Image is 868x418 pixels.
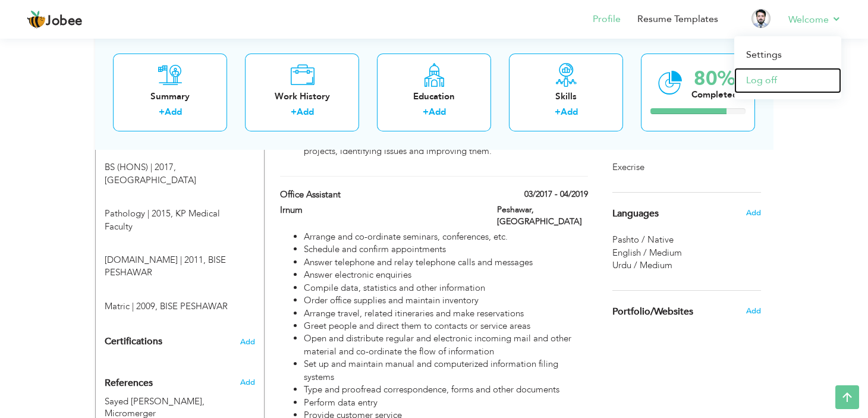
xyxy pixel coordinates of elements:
span: Add the certifications you’ve earned. [240,338,255,346]
label: 03/2017 - 04/2019 [524,188,588,200]
a: Settings [734,42,841,68]
img: jobee.io [27,10,46,29]
div: Matric, 2009 [96,282,264,313]
span: Matric, BISE PESHAWAR, 2009 [105,300,158,312]
div: Pathology, 2015 [96,190,264,233]
span: Sayed Nouman Shah, Micromerger [105,395,205,407]
span: Add [746,306,761,316]
label: Irnum [280,204,480,216]
div: Skills [518,90,614,103]
span: Execrise [612,161,647,174]
div: Summary [122,90,218,103]
li: Open and distribute regular and electronic incoming mail and other material and co-ordinate the f... [304,332,588,358]
div: BS (HONS), 2017 [96,143,264,187]
span: Certifications [105,335,162,348]
li: Answer electronic enquiries [304,269,588,281]
a: Add [297,106,314,118]
li: Arrange and co-ordinate seminars, conferences, etc. [304,231,588,243]
li: Compile data, statistics and other information [304,282,588,294]
span: Pathology, KP Medical Faculty, 2015 [105,208,173,219]
li: Greet people and direct them to contacts or service areas [304,320,588,332]
li: Schedule and confirm appointments [304,243,588,256]
li: Perform data entry [304,397,588,409]
div: Completed [691,89,738,101]
span: Portfolio/Websites [612,307,693,318]
div: Work History [254,90,350,103]
span: English / Medium [612,247,682,259]
div: 80% [691,69,738,89]
li: Type and proofread correspondence, forms and other documents [304,384,588,396]
span: Urdu / Medium [612,259,672,271]
div: Education [386,90,482,103]
a: Add [429,106,446,118]
span: Add [240,377,255,388]
label: + [555,106,561,119]
label: + [159,106,165,119]
div: Show your familiar languages. [612,192,761,272]
label: Office Assistant [280,188,480,201]
span: BS (HONS), University of Peshawar, 2017 [105,161,176,173]
div: F.sc, 2011 [96,236,264,279]
span: Add [746,208,761,218]
a: Jobee [27,10,83,29]
span: KP Medical Faculty [105,208,220,232]
span: Languages [612,209,659,219]
span: BISE PESHAWAR [105,254,226,278]
a: Resume Templates [637,12,718,26]
span: Pashto / Native [612,234,674,246]
label: + [423,106,429,119]
span: BISE PESHAWAR [160,300,228,312]
a: Log off [734,68,841,93]
img: Profile Img [751,9,770,28]
span: Jobee [46,15,83,28]
li: Order office supplies and maintain inventory [304,294,588,307]
li: Set up and maintain manual and computerized information filing systems [304,358,588,384]
a: Add [561,106,578,118]
span: [GEOGRAPHIC_DATA] [105,174,196,186]
div: Add your educational degree. [105,76,255,313]
label: Peshawar, [GEOGRAPHIC_DATA] [497,204,588,228]
span: References [105,378,153,389]
li: Arrange travel, related itineraries and make reservations [304,307,588,320]
a: Welcome [788,12,841,27]
a: Profile [593,12,621,26]
li: Answer telephone and relay telephone calls and messages [304,256,588,269]
div: Share your links of online work [603,291,770,332]
span: F.sc, BISE PESHAWAR, 2011 [105,254,206,266]
a: Add [165,106,182,118]
label: + [291,106,297,119]
div: Add the reference. [96,377,264,395]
